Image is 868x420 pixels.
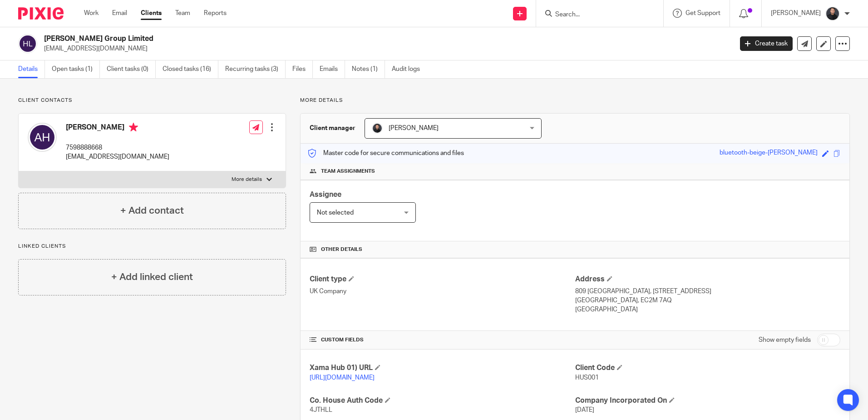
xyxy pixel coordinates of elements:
span: Get Support [686,10,720,16]
p: Client contacts [18,97,286,104]
a: Notes (1) [352,60,385,78]
p: More details [232,176,262,183]
h4: CUSTOM FIELDS [310,336,575,344]
p: 809 [GEOGRAPHIC_DATA], [STREET_ADDRESS] [575,287,840,296]
span: Assignee [310,191,341,198]
h4: + Add linked client [111,270,193,284]
h4: Client Code [575,363,840,373]
a: Files [292,60,313,78]
h4: Address [575,275,840,284]
a: Email [112,9,127,18]
a: Audit logs [392,60,427,78]
h4: Company Incorporated On [575,396,840,405]
h4: Client type [310,275,575,284]
span: [PERSON_NAME] [389,125,439,131]
img: My%20Photo.jpg [825,6,840,21]
img: svg%3E [18,34,37,53]
a: Closed tasks (16) [163,60,218,78]
p: [GEOGRAPHIC_DATA] [575,305,840,314]
p: More details [300,97,850,104]
a: Clients [141,9,162,18]
a: Team [175,9,190,18]
h2: [PERSON_NAME] Group Limited [44,34,590,44]
p: Linked clients [18,243,286,250]
a: Create task [740,36,793,51]
span: 4JTHLL [310,407,332,413]
img: My%20Photo.jpg [372,123,383,134]
h3: Client manager [310,124,355,133]
p: [GEOGRAPHIC_DATA], EC2M 7AQ [575,296,840,305]
h4: + Add contact [120,204,184,218]
p: UK Company [310,287,575,296]
a: Recurring tasks (3) [225,60,286,78]
input: Search [554,11,636,19]
h4: Xama Hub 01) URL [310,363,575,373]
span: Team assignments [321,168,375,175]
p: Master code for secure communications and files [307,149,464,158]
h4: Co. House Auth Code [310,396,575,405]
p: 7598888668 [66,143,169,152]
span: HUS001 [575,375,599,381]
a: Open tasks (1) [52,60,100,78]
img: Pixie [18,7,64,20]
a: [URL][DOMAIN_NAME] [310,375,375,381]
a: Reports [204,9,227,18]
a: Work [84,9,99,18]
span: Not selected [317,210,354,216]
span: Other details [321,246,362,253]
a: Client tasks (0) [107,60,156,78]
a: Emails [320,60,345,78]
label: Show empty fields [759,335,811,345]
span: [DATE] [575,407,594,413]
img: svg%3E [28,123,57,152]
i: Primary [129,123,138,132]
div: bluetooth-beige-[PERSON_NAME] [720,148,818,159]
p: [EMAIL_ADDRESS][DOMAIN_NAME] [44,44,726,53]
a: Details [18,60,45,78]
p: [EMAIL_ADDRESS][DOMAIN_NAME] [66,152,169,161]
h4: [PERSON_NAME] [66,123,169,134]
p: [PERSON_NAME] [771,9,821,18]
